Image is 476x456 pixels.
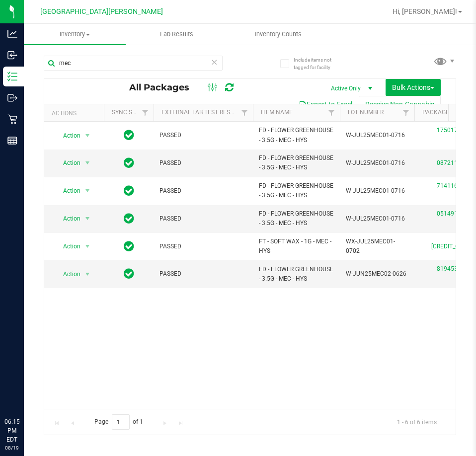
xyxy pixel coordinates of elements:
[259,181,334,200] span: FD - FLOWER GREENHOUSE - 3.5G - MEC - HYS
[259,237,334,256] span: FT - SOFT WAX - 1G - MEC - HYS
[7,29,17,39] inline-svg: Analytics
[4,417,19,444] p: 06:15 PM EDT
[81,156,94,170] span: select
[292,96,359,113] button: Export to Excel
[54,239,81,253] span: Action
[389,414,445,429] span: 1 - 6 of 6 items
[259,126,334,145] span: FD - FLOWER GREENHOUSE - 3.5G - MEC - HYS
[24,30,126,39] span: Inventory
[112,109,150,116] a: Sync Status
[81,267,94,281] span: select
[398,104,414,121] a: Filter
[54,156,81,170] span: Action
[346,269,408,279] span: W-JUN25MEC02-0626
[44,56,223,71] input: Search Package ID, Item Name, SKU, Lot or Part Number...
[261,109,293,116] a: Item Name
[124,239,134,253] span: In Sync
[346,186,408,196] span: W-JUL25MEC01-0716
[159,131,247,140] span: PASSED
[54,129,81,143] span: Action
[54,184,81,198] span: Action
[348,109,384,116] a: Lot Number
[86,414,152,430] span: Page of 1
[259,265,334,284] span: FD - FLOWER GREENHOUSE - 3.5G - MEC - HYS
[159,158,247,168] span: PASSED
[137,104,154,121] a: Filter
[54,212,81,226] span: Action
[81,212,94,226] span: select
[7,136,17,146] inline-svg: Reports
[112,414,130,430] input: 1
[386,79,441,96] button: Bulk Actions
[392,83,434,91] span: Bulk Actions
[147,30,207,39] span: Lab Results
[346,131,408,140] span: W-JUL25MEC01-0716
[129,82,199,93] span: All Packages
[294,56,343,71] span: Include items not tagged for facility
[346,237,408,256] span: WX-JUL25MEC01-0702
[346,214,408,224] span: W-JUL25MEC01-0716
[54,267,81,281] span: Action
[7,93,17,103] inline-svg: Outbound
[124,212,134,226] span: In Sync
[81,239,94,253] span: select
[10,377,40,406] iframe: Resource center
[228,24,329,45] a: Inventory Counts
[161,109,239,116] a: External Lab Test Result
[4,444,19,452] p: 08/19
[346,158,408,168] span: W-JUL25MEC01-0716
[241,30,315,39] span: Inventory Counts
[7,114,17,124] inline-svg: Retail
[393,7,457,15] span: Hi, [PERSON_NAME]!
[81,129,94,143] span: select
[124,156,134,170] span: In Sync
[159,214,247,224] span: PASSED
[323,104,340,121] a: Filter
[81,184,94,198] span: select
[40,7,163,16] span: [GEOGRAPHIC_DATA][PERSON_NAME]
[422,109,456,116] a: Package ID
[211,56,218,69] span: Clear
[7,72,17,81] inline-svg: Inventory
[126,24,228,45] a: Lab Results
[52,110,100,117] div: Actions
[159,186,247,196] span: PASSED
[237,104,253,121] a: Filter
[159,269,247,279] span: PASSED
[124,267,134,281] span: In Sync
[124,128,134,142] span: In Sync
[259,209,334,228] span: FD - FLOWER GREENHOUSE - 3.5G - MEC - HYS
[259,153,334,172] span: FD - FLOWER GREENHOUSE - 3.5G - MEC - HYS
[124,184,134,198] span: In Sync
[359,96,441,113] button: Receive Non-Cannabis
[7,50,17,60] inline-svg: Inbound
[24,24,126,45] a: Inventory
[159,242,247,251] span: PASSED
